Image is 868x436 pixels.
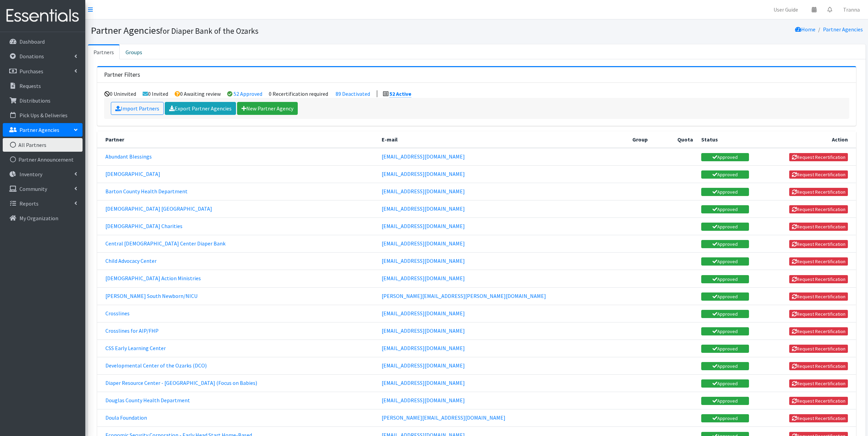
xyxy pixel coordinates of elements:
[3,4,83,27] img: HumanEssentials
[789,397,848,405] button: Request Recertification
[382,188,465,195] a: [EMAIL_ADDRESS][DOMAIN_NAME]
[701,362,749,370] a: Approved
[382,310,465,317] a: [EMAIL_ADDRESS][DOMAIN_NAME]
[175,90,221,97] li: 0 Awaiting review
[3,138,83,152] a: All Partners
[382,257,465,264] a: [EMAIL_ADDRESS][DOMAIN_NAME]
[165,102,236,115] a: Export Partner Agencies
[19,171,42,178] p: Inventory
[789,170,848,179] button: Request Recertification
[3,211,83,225] a: My Organization
[701,345,749,353] a: Approved
[88,44,120,59] a: Partners
[701,275,749,283] a: Approved
[105,310,130,317] a: Crosslines
[663,131,697,148] th: Quota
[795,26,815,33] a: Home
[105,153,152,160] a: Abundant Blessings
[19,200,39,207] p: Reports
[104,90,136,97] li: 0 Uninvited
[3,49,83,63] a: Donations
[701,153,749,161] a: Approved
[19,112,68,119] p: Pick Ups & Deliveries
[160,26,259,36] small: for Diaper Bank of the Ozarks
[105,397,190,404] a: Douglas County Health Department
[789,379,848,388] button: Request Recertification
[789,327,848,335] button: Request Recertification
[3,123,83,137] a: Partner Agencies
[701,188,749,196] a: Approved
[269,90,328,97] li: 0 Recertification required
[19,97,50,104] p: Distributions
[789,414,848,422] button: Request Recertification
[701,379,749,388] a: Approved
[19,185,47,192] p: Community
[701,414,749,422] a: Approved
[382,397,465,404] a: [EMAIL_ADDRESS][DOMAIN_NAME]
[753,131,856,148] th: Action
[823,26,863,33] a: Partner Agencies
[19,215,58,222] p: My Organization
[382,240,465,247] a: [EMAIL_ADDRESS][DOMAIN_NAME]
[19,38,45,45] p: Dashboard
[389,90,411,97] a: 52 Active
[789,223,848,231] button: Request Recertification
[789,240,848,248] button: Request Recertification
[105,362,207,369] a: Developmental Center of the Ozarks (DCO)
[19,53,44,60] p: Donations
[3,35,83,48] a: Dashboard
[3,108,83,122] a: Pick Ups & Deliveries
[382,327,465,334] a: [EMAIL_ADDRESS][DOMAIN_NAME]
[838,3,865,16] a: Tranna
[768,3,804,16] a: User Guide
[382,379,465,386] a: [EMAIL_ADDRESS][DOMAIN_NAME]
[789,345,848,353] button: Request Recertification
[789,310,848,318] button: Request Recertification
[237,102,298,115] a: New Partner Agency
[382,153,465,160] a: [EMAIL_ADDRESS][DOMAIN_NAME]
[105,379,257,386] a: Diaper Resource Center - [GEOGRAPHIC_DATA] (Focus on Babies)
[3,197,83,210] a: Reports
[382,223,465,229] a: [EMAIL_ADDRESS][DOMAIN_NAME]
[382,362,465,369] a: [EMAIL_ADDRESS][DOMAIN_NAME]
[701,310,749,318] a: Approved
[701,292,749,301] a: Approved
[105,170,160,177] a: [DEMOGRAPHIC_DATA]
[382,345,465,351] a: [EMAIL_ADDRESS][DOMAIN_NAME]
[91,25,474,36] h1: Partner Agencies
[701,223,749,231] a: Approved
[701,257,749,266] a: Approved
[19,68,43,75] p: Purchases
[382,205,465,212] a: [EMAIL_ADDRESS][DOMAIN_NAME]
[120,44,148,59] a: Groups
[697,131,753,148] th: Status
[701,205,749,213] a: Approved
[3,94,83,107] a: Distributions
[104,71,140,78] h3: Partner Filters
[105,292,197,299] a: [PERSON_NAME] South Newborn/NICU
[789,362,848,370] button: Request Recertification
[3,64,83,78] a: Purchases
[789,292,848,301] button: Request Recertification
[789,205,848,213] button: Request Recertification
[3,182,83,196] a: Community
[105,188,188,195] a: Barton County Health Department
[378,131,628,148] th: E-mail
[628,131,662,148] th: Group
[701,397,749,405] a: Approved
[111,102,164,115] a: Import Partners
[701,170,749,179] a: Approved
[382,414,505,421] a: [PERSON_NAME][EMAIL_ADDRESS][DOMAIN_NAME]
[105,327,159,334] a: Crosslines for AIP/FHP
[3,167,83,181] a: Inventory
[105,275,201,282] a: [DEMOGRAPHIC_DATA] Action Ministries
[105,205,212,212] a: [DEMOGRAPHIC_DATA] [GEOGRAPHIC_DATA]
[701,327,749,335] a: Approved
[105,257,157,264] a: Child Advocacy Center
[3,79,83,93] a: Requests
[105,240,225,247] a: Central [DEMOGRAPHIC_DATA] Center Diaper Bank
[336,90,370,97] a: 89 Deactivated
[19,126,59,133] p: Partner Agencies
[19,82,41,89] p: Requests
[701,240,749,248] a: Approved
